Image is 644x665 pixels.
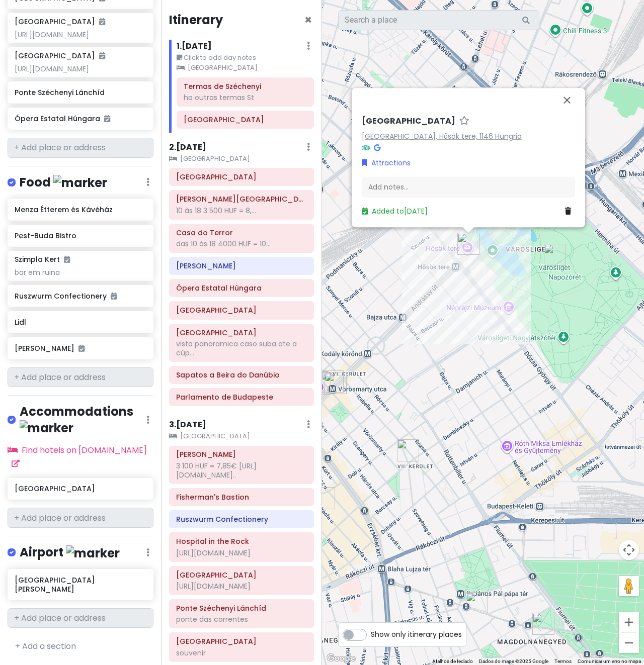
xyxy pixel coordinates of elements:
h6: Ruszwurm Confectionery [15,292,146,301]
i: Google Maps [374,144,380,151]
h6: Castelo de Buda [176,571,307,580]
small: Click to add day notes [177,53,314,63]
input: Search a place [338,10,539,30]
input: + Add place or address [8,367,153,388]
h6: Parlamento de Budapeste [176,393,307,402]
a: Delete place [565,206,575,217]
input: + Add place or address [8,508,153,528]
img: marker [20,420,73,436]
h6: Ruszwurm Confectionery [176,515,307,524]
h6: Avenida Andrássy [176,172,307,181]
div: souvenir [176,648,307,657]
h6: [GEOGRAPHIC_DATA] [362,116,455,127]
h6: 3 . [DATE] [169,420,206,430]
a: + Add a section [15,640,76,652]
h6: Lidl [15,318,146,327]
h6: Basílica de Santo Estêvão [176,328,307,337]
h6: Matthias Church [176,450,307,459]
h6: [GEOGRAPHIC_DATA][PERSON_NAME] [15,576,146,594]
span: Dados do mapa ©2025 Google [479,658,548,664]
h6: [GEOGRAPHIC_DATA] [15,17,105,26]
div: 10 às 18 3 500 HUF = 8,... [176,206,307,215]
i: Added to itinerary [111,293,117,300]
i: Added to itinerary [78,345,85,352]
div: ha outras termas St [184,93,307,102]
h6: Elizabeth Square [176,306,307,315]
img: Google [325,652,358,665]
h6: Ópera Estatal Húngara [176,283,307,293]
h4: Airport [20,544,120,561]
img: marker [66,545,120,561]
a: [GEOGRAPHIC_DATA], Hősök tere, 1146 Hungria [362,131,522,141]
span: Show only itinerary places [371,629,462,640]
a: Abrir esta área no Google Maps (abre uma nova janela) [325,652,358,665]
button: Fechar [555,88,579,112]
i: Added to itinerary [99,52,105,59]
div: [URL][DOMAIN_NAME] [176,582,307,591]
h6: Ponte Széchenyi Lánchíd [15,88,146,97]
div: vista panoramica caso suba ate a cúp... [176,339,307,357]
h6: Great Market Hall [176,637,307,646]
div: das 10 às 18 4000 HUF = 10... [176,239,307,248]
a: Termos (abre num novo separador) [554,658,572,664]
div: bar em ruina [15,268,146,277]
div: Avenida Andrássy [321,370,344,393]
i: Added to itinerary [64,256,70,263]
div: Erzsébetváros [397,439,419,461]
i: Added to itinerary [99,18,105,25]
h6: Franz Liszt Memorial Museum [176,195,307,204]
h4: Food [20,174,107,191]
a: Added to[DATE] [362,206,428,216]
small: [GEOGRAPHIC_DATA] [177,63,314,73]
a: Comunicar um erro no mapa [578,658,641,664]
h6: Mazel Tov [176,261,307,270]
input: + Add place or address [8,138,153,158]
h6: Menza Étterem és Kávéház [15,205,146,214]
h6: Fisherman's Bastion [176,493,307,502]
h6: [PERSON_NAME] [15,344,146,353]
div: ponte das correntes [176,615,307,624]
h4: Itinerary [169,12,223,28]
h6: 2 . [DATE] [169,142,206,153]
div: [URL][DOMAIN_NAME] [15,64,146,73]
div: Impulso Fashion Hotel [466,592,488,614]
h6: [GEOGRAPHIC_DATA] [15,51,105,60]
h6: Casa do Terror [176,228,307,237]
h6: Termas de Széchenyi [184,82,307,91]
h6: Sapatos a Beira do Danúbio [176,370,307,379]
div: Add notes... [362,177,575,198]
div: Praça dos Heróis [457,233,479,255]
h4: Accommodations [20,404,146,436]
button: Close [304,14,312,26]
a: Find hotels on [DOMAIN_NAME] [8,444,147,469]
div: Városliget [544,244,566,266]
a: Attractions [362,157,411,168]
div: Lidl [532,613,554,635]
input: + Add place or address [8,608,153,628]
h6: Hospital in the Rock [176,537,307,546]
span: Close itinerary [304,12,312,28]
button: Ampliar [619,612,639,632]
img: marker [53,175,107,191]
small: [GEOGRAPHIC_DATA] [169,431,314,441]
i: Tripadvisor [362,144,370,151]
button: Atalhos de teclado [432,658,473,665]
i: Added to itinerary [104,115,110,122]
div: 3 100 HUF = 7,85€ [URL][DOMAIN_NAME].. [176,461,307,480]
button: Reduzir [619,633,639,653]
h6: Ponte Széchenyi Lánchíd [176,604,307,613]
div: [URL][DOMAIN_NAME] [176,548,307,557]
h6: 1 . [DATE] [177,41,212,52]
div: [URL][DOMAIN_NAME] [15,30,146,39]
h6: Ópera Estatal Húngara [15,114,146,123]
h6: Praça dos Heróis [184,115,307,124]
button: Arraste o Pegman para o mapa para abrir o Street View [619,576,639,596]
small: [GEOGRAPHIC_DATA] [169,154,314,164]
button: Controlos da câmara do mapa [619,540,639,560]
h6: [GEOGRAPHIC_DATA] [15,484,146,493]
div: Franz Liszt Memorial Museum [325,372,347,394]
div: Mazel Tov [313,487,335,509]
h6: Pest-Buda Bistro [15,231,146,240]
h6: Szimpla Kert [15,255,70,264]
a: Star place [459,116,469,127]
